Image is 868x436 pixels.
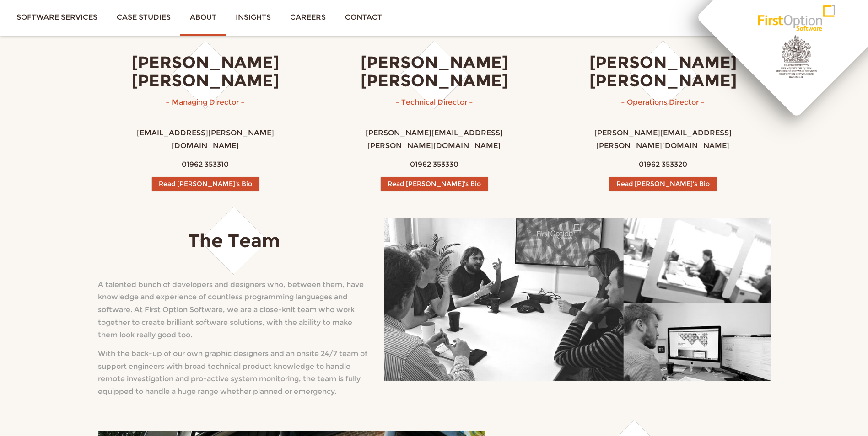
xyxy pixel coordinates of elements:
a: Read [PERSON_NAME]'s Bio [381,179,488,187]
span: – Technical Director – [395,98,473,106]
h3: [PERSON_NAME] [PERSON_NAME] [114,53,297,90]
button: Read [PERSON_NAME]'s Bio [609,177,717,191]
a: [PERSON_NAME][EMAIL_ADDRESS][PERSON_NAME][DOMAIN_NAME] [366,128,503,150]
span: – Operations Director – [621,98,705,106]
span: – Managing Director – [166,98,245,106]
span: With the back-up of our own graphic designers and an onsite 24/7 team of support engineers with b... [98,349,367,396]
span: A talented bunch of developers and designers who, between them, have knowledge and experience of ... [98,280,364,339]
a: [PERSON_NAME][EMAIL_ADDRESS][PERSON_NAME][DOMAIN_NAME] [594,128,732,150]
button: Read [PERSON_NAME]'s Bio [381,177,488,191]
a: [EMAIL_ADDRESS][PERSON_NAME][DOMAIN_NAME] [137,128,274,150]
button: Read [PERSON_NAME]'s Bio [152,177,259,191]
p: 01962 353320 [565,158,761,171]
h3: [PERSON_NAME] [PERSON_NAME] [343,53,526,90]
a: Read [PERSON_NAME]'s Bio [609,179,717,187]
h3: [PERSON_NAME] [PERSON_NAME] [571,53,755,90]
p: 01962 353330 [336,158,533,171]
a: Read [PERSON_NAME]'s Bio [152,179,259,187]
h3: The Team [98,230,370,251]
img: teamcollage [384,218,771,381]
p: 01962 353310 [107,158,304,171]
